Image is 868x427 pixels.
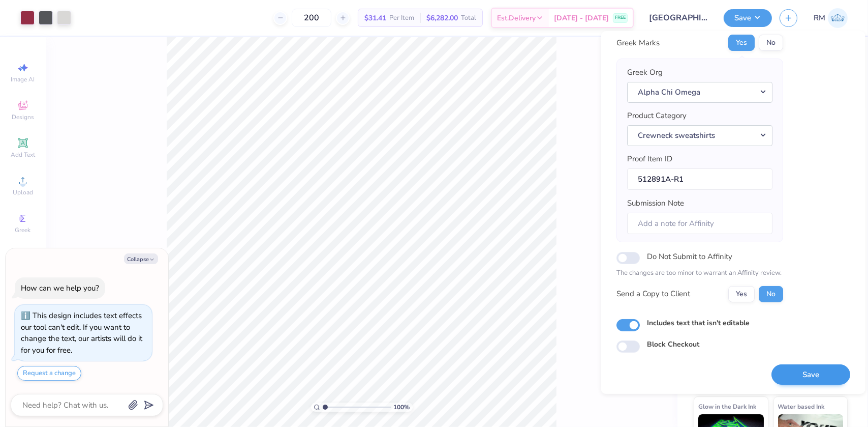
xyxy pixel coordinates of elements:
p: The changes are too minor to warrant an Affinity review. [616,268,783,278]
button: Yes [728,35,755,51]
span: Greek [15,226,31,234]
span: Add Text [11,151,35,159]
span: Glow in the Dark Ink [698,401,756,412]
span: $31.41 [364,13,386,23]
div: How can we help you? [21,283,99,293]
label: Submission Note [627,197,684,209]
span: [DATE] - [DATE] [554,13,609,23]
span: Est. Delivery [497,13,536,23]
a: RM [814,8,848,28]
button: Yes [728,286,755,302]
span: Water based Ink [778,401,825,412]
input: – – [292,9,331,27]
span: Upload [13,188,33,196]
button: Collapse [124,253,158,264]
label: Greek Org [627,67,663,78]
button: Crewneck sweatshirts [627,125,772,145]
button: Request a change [17,366,81,381]
div: Greek Marks [616,37,660,49]
span: Per Item [389,13,414,23]
input: Add a note for Affinity [627,212,772,234]
label: Includes text that isn't editable [647,317,750,328]
span: Image AI [11,75,35,83]
button: No [759,286,783,302]
label: Product Category [627,110,687,122]
button: Save [724,9,772,27]
div: This design includes text effects our tool can't edit. If you want to change the text, our artist... [21,310,142,355]
label: Proof Item ID [627,153,672,165]
img: Roberta Manuel [828,8,848,28]
span: $6,282.00 [426,13,458,23]
label: Block Checkout [647,339,699,350]
button: Save [771,364,850,385]
span: Total [461,13,476,23]
button: No [759,35,783,51]
span: Designs [12,113,34,121]
input: Untitled Design [641,8,716,28]
span: 100 % [394,403,410,412]
div: Send a Copy to Client [616,288,690,300]
label: Do Not Submit to Affinity [647,250,732,263]
button: Alpha Chi Omega [627,81,772,102]
span: RM [814,12,825,24]
span: FREE [615,14,626,21]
